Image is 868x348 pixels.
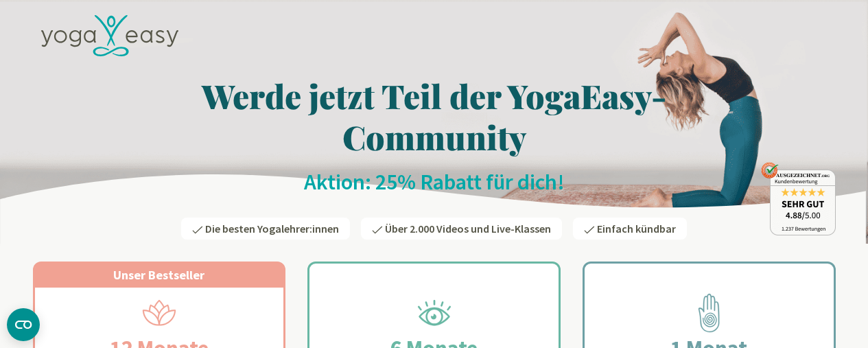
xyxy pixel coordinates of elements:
[385,222,551,235] span: Über 2.000 Videos und Live-Klassen
[205,222,339,235] span: Die besten Yogalehrer:innen
[33,168,836,196] h2: Aktion: 25% Rabatt für dich!
[761,162,836,235] img: ausgezeichnet_badge.png
[33,75,836,157] h1: Werde jetzt Teil der YogaEasy-Community
[597,222,676,235] span: Einfach kündbar
[113,267,204,283] span: Unser Bestseller
[7,308,40,341] button: CMP-Widget öffnen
